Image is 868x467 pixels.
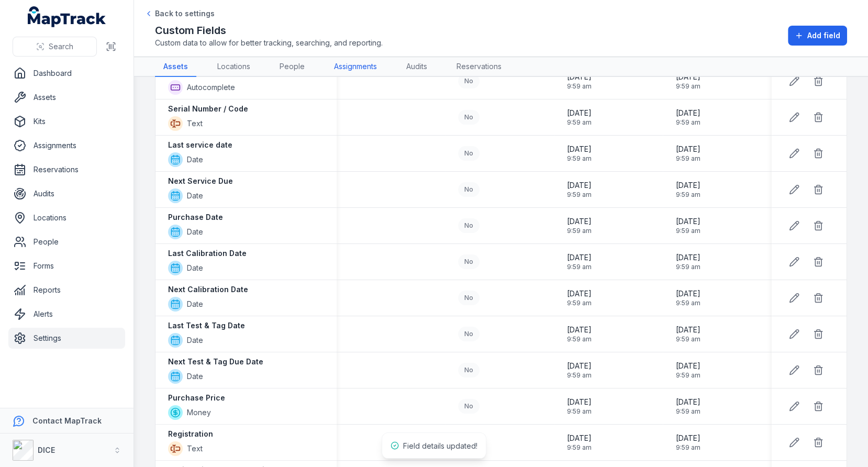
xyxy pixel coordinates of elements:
[187,118,203,129] span: Text
[567,443,592,452] span: 9:59 am
[8,231,125,252] a: People
[675,144,700,163] time: 09/09/2025, 9:59:12 am
[155,8,215,19] span: Back to settings
[567,433,592,443] span: [DATE]
[458,218,480,233] div: No
[675,335,700,343] span: 9:59 am
[675,263,700,271] span: 9:59 am
[458,182,480,197] div: No
[675,154,700,163] span: 9:59 am
[567,108,592,127] time: 09/09/2025, 9:59:12 am
[187,154,203,165] span: Date
[675,288,700,299] span: [DATE]
[675,108,700,127] time: 09/09/2025, 9:59:12 am
[567,227,592,235] span: 9:59 am
[168,248,247,259] strong: Last Calibration Date
[675,252,700,263] span: [DATE]
[168,357,263,367] strong: Next Test & Tag Due Date
[187,371,203,382] span: Date
[458,74,480,88] div: No
[567,397,592,416] time: 09/09/2025, 9:59:12 am
[675,216,700,235] time: 09/09/2025, 9:59:12 am
[567,263,592,271] span: 9:59 am
[187,335,203,346] span: Date
[458,399,480,414] div: No
[458,254,480,269] div: No
[8,280,125,301] a: Reports
[567,118,592,127] span: 9:59 am
[8,207,125,228] a: Locations
[675,371,700,380] span: 9:59 am
[675,180,700,199] time: 09/09/2025, 9:59:12 am
[567,144,592,163] time: 09/09/2025, 9:59:12 am
[675,118,700,127] span: 9:59 am
[458,327,480,341] div: No
[187,443,203,454] span: Text
[209,57,259,77] a: Locations
[187,263,203,273] span: Date
[675,325,700,335] span: [DATE]
[807,30,840,41] span: Add field
[675,325,700,343] time: 09/09/2025, 9:59:12 am
[567,407,592,416] span: 9:59 am
[8,159,125,180] a: Reservations
[788,26,847,46] button: Add field
[398,57,436,77] a: Audits
[8,135,125,156] a: Assignments
[168,212,223,223] strong: Purchase Date
[155,38,383,48] span: Custom data to allow for better tracking, searching, and reporting.
[567,180,592,191] span: [DATE]
[567,82,592,91] span: 9:59 am
[567,144,592,154] span: [DATE]
[458,291,480,305] div: No
[8,255,125,276] a: Forms
[28,6,106,27] a: MapTrack
[567,180,592,199] time: 09/09/2025, 9:59:12 am
[38,446,55,454] strong: DICE
[168,393,225,403] strong: Purchase Price
[49,41,73,52] span: Search
[168,176,233,186] strong: Next Service Due
[567,288,592,299] span: [DATE]
[155,57,196,77] a: Assets
[8,328,125,349] a: Settings
[567,216,592,227] span: [DATE]
[458,110,480,125] div: No
[8,87,125,108] a: Assets
[675,397,700,416] time: 09/09/2025, 9:59:12 am
[168,104,248,114] strong: Serial Number / Code
[675,288,700,307] time: 09/09/2025, 9:59:12 am
[458,146,480,161] div: No
[675,361,700,380] time: 09/09/2025, 9:59:12 am
[567,216,592,235] time: 09/09/2025, 9:59:12 am
[403,441,477,450] span: Field details updated!
[675,361,700,371] span: [DATE]
[675,407,700,416] span: 9:59 am
[675,252,700,271] time: 09/09/2025, 9:59:12 am
[187,299,203,309] span: Date
[567,361,592,371] span: [DATE]
[567,433,592,452] time: 09/09/2025, 9:59:12 am
[326,57,385,77] a: Assignments
[567,335,592,343] span: 9:59 am
[675,191,700,199] span: 9:59 am
[675,443,700,452] span: 9:59 am
[567,299,592,307] span: 9:59 am
[567,154,592,163] span: 9:59 am
[675,108,700,118] span: [DATE]
[187,227,203,237] span: Date
[567,252,592,263] span: [DATE]
[567,288,592,307] time: 09/09/2025, 9:59:12 am
[187,82,235,93] span: Autocomplete
[8,63,125,84] a: Dashboard
[675,299,700,307] span: 9:59 am
[675,180,700,191] span: [DATE]
[13,37,97,57] button: Search
[675,82,700,91] span: 9:59 am
[8,111,125,132] a: Kits
[675,216,700,227] span: [DATE]
[567,371,592,380] span: 9:59 am
[567,72,592,82] span: [DATE]
[567,108,592,118] span: [DATE]
[168,140,232,150] strong: Last service date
